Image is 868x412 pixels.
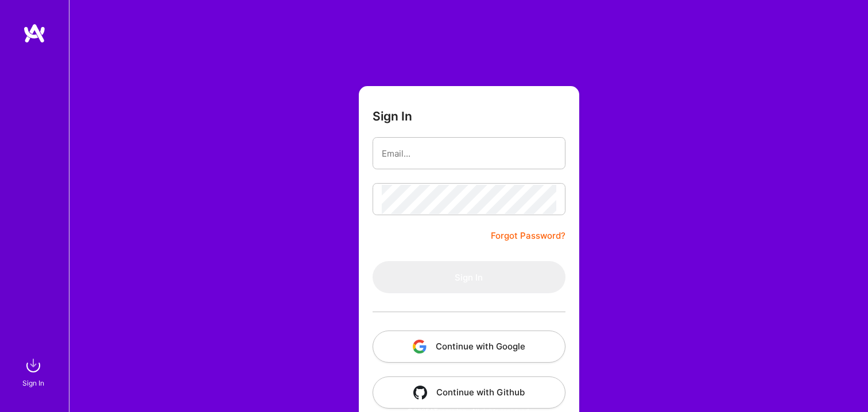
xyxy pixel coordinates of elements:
img: logo [23,23,46,44]
h3: Sign In [373,109,412,123]
button: Continue with Github [373,376,565,409]
input: Email... [382,139,556,168]
img: icon [413,340,427,353]
button: Sign In [373,261,565,293]
a: sign inSign In [24,354,45,389]
div: Sign In [22,377,44,389]
button: Continue with Google [373,331,565,363]
img: icon [413,386,427,399]
img: sign in [22,354,45,377]
a: Forgot Password? [491,229,565,243]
